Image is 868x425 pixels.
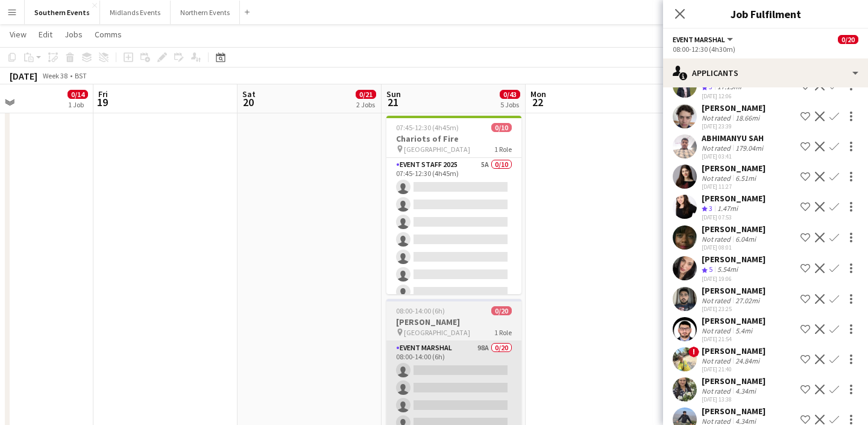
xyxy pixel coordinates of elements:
app-card-role: Event Staff 20255A0/1007:45-12:30 (4h45m) [386,158,521,356]
button: Southern Events [25,1,100,24]
div: Not rated [702,326,733,335]
span: ! [688,347,699,357]
div: [PERSON_NAME] [702,376,766,386]
span: Week 38 [40,71,70,80]
span: 0/20 [491,306,512,315]
span: 07:45-12:30 (4h45m) [396,123,459,132]
span: Event Marshal [673,35,725,44]
div: 5.4mi [733,326,755,335]
span: 1 Role [494,145,512,154]
div: 17.15mi [715,82,744,92]
a: Jobs [60,27,87,42]
div: [DATE] 03:41 [702,153,766,160]
div: Not rated [702,356,733,365]
div: 6.51mi [733,174,758,183]
div: Not rated [702,143,733,153]
div: [DATE] 21:40 [702,365,766,373]
div: Not rated [702,174,733,183]
div: [DATE] 19:06 [702,275,766,283]
div: 18.66mi [733,113,762,122]
span: 22 [529,95,546,109]
span: 21 [385,95,401,109]
div: [DATE] 07:53 [702,213,766,221]
span: Fri [98,89,108,99]
div: 179.04mi [733,143,766,153]
span: 0/14 [68,90,88,99]
h3: Job Fulfilment [663,6,868,22]
span: Edit [39,29,52,40]
div: 24.84mi [733,356,762,365]
div: 1 Job [68,100,87,109]
app-job-card: 07:45-12:30 (4h45m)0/10Chariots of Fire [GEOGRAPHIC_DATA]1 RoleEvent Staff 20255A0/1007:45-12:30 ... [386,116,521,294]
div: [PERSON_NAME] [702,224,766,235]
span: 19 [96,95,108,109]
div: [DATE] 11:27 [702,183,766,190]
span: 0/43 [500,90,520,99]
a: Edit [34,27,57,42]
span: 0/10 [491,123,512,132]
span: Comms [95,29,122,40]
a: Comms [90,27,127,42]
div: BST [75,71,87,80]
div: [PERSON_NAME] [702,315,766,326]
span: 3 [709,204,712,213]
div: 08:00-12:30 (4h30m) [673,45,858,54]
div: ABHIMANYU SAH [702,133,766,143]
button: Midlands Events [100,1,171,24]
div: [DATE] [10,70,37,82]
span: Sat [242,89,256,99]
div: [PERSON_NAME] [702,102,766,113]
div: [PERSON_NAME] [702,254,766,265]
div: [DATE] 23:39 [702,122,766,130]
div: 2 Jobs [356,100,376,109]
div: Not rated [702,296,733,305]
div: 5 Jobs [500,100,520,109]
span: Jobs [64,29,83,40]
div: 5.54mi [715,265,740,275]
span: Mon [530,89,546,99]
div: Not rated [702,235,733,244]
div: 1.47mi [715,204,740,214]
span: 1 Role [494,328,512,337]
div: Not rated [702,113,733,122]
button: Northern Events [171,1,240,24]
span: [GEOGRAPHIC_DATA] [404,145,470,154]
button: Event Marshal [673,35,735,44]
div: [PERSON_NAME] [702,345,766,356]
div: [PERSON_NAME] [702,193,766,204]
span: Sun [386,89,401,99]
div: 27.02mi [733,296,762,305]
div: [PERSON_NAME] [702,285,766,296]
div: 6.04mi [733,235,758,244]
div: [DATE] 12:06 [702,92,766,100]
div: [DATE] 21:54 [702,335,766,343]
span: View [10,29,27,40]
div: 4.34mi [733,386,758,395]
div: [DATE] 23:25 [702,305,766,313]
h3: Chariots of Fire [386,133,521,144]
span: 08:00-14:00 (6h) [396,306,445,315]
a: View [5,27,31,42]
span: 0/20 [838,35,858,44]
span: [GEOGRAPHIC_DATA] [404,328,470,337]
span: 20 [241,95,256,109]
div: [DATE] 13:38 [702,395,766,403]
h3: [PERSON_NAME] [386,316,521,327]
div: [PERSON_NAME] [702,406,766,417]
div: Applicants [663,58,868,87]
span: 0/21 [356,90,376,99]
div: [PERSON_NAME] [702,163,766,174]
span: 5 [709,265,712,274]
div: Not rated [702,386,733,395]
div: [DATE] 08:01 [702,244,766,251]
